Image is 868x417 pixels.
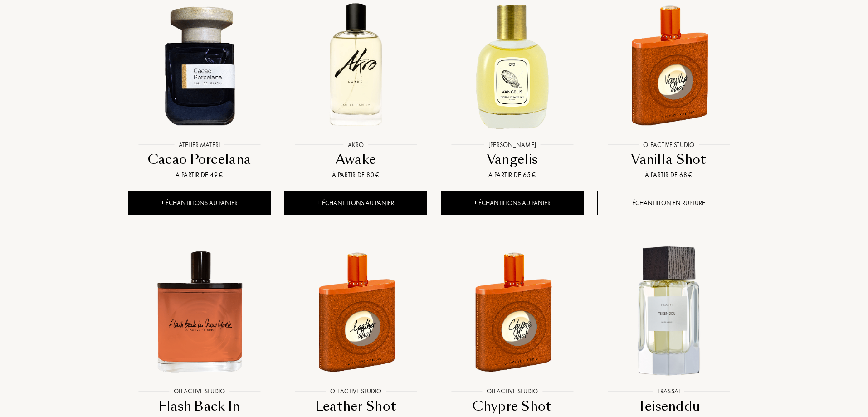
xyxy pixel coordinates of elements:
[288,170,424,180] div: À partir de 80 €
[441,191,584,215] div: + Échantillons au panier
[284,191,427,215] div: + Échantillons au panier
[444,170,580,180] div: À partir de 65 €
[442,241,583,382] img: Chypre Shot Olfactive Studio
[597,191,740,215] div: Échantillon en rupture
[598,241,739,382] img: Teisenddu Frassai
[285,241,426,382] img: Leather Shot Olfactive Studio
[132,170,267,180] div: À partir de 49 €
[129,241,270,382] img: Flash Back In New York Olfactive Studio
[128,191,271,215] div: + Échantillons au panier
[601,170,736,180] div: À partir de 68 €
